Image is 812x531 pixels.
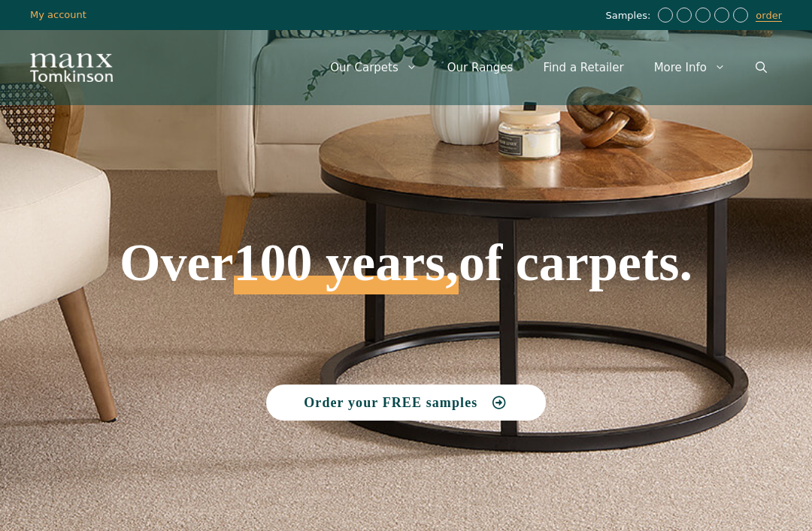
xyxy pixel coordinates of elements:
nav: Primary [315,45,782,90]
a: Our Ranges [432,45,529,90]
span: Samples: [605,10,654,23]
a: Our Carpets [315,45,432,90]
span: 100 years, [234,249,459,294]
a: Open Search Bar [741,45,782,90]
span: Order your FREE samples [304,396,477,409]
img: Manx Tomkinson [30,53,113,82]
a: Order your FREE samples [266,385,546,421]
a: More Info [639,45,741,90]
a: Find a Retailer [528,45,638,90]
a: order [756,10,782,22]
h1: Over of carpets. [83,128,729,294]
a: My account [30,9,86,20]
